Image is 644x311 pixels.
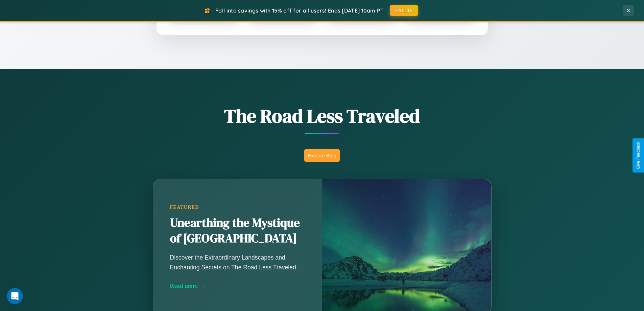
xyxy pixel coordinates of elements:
div: Give Feedback [636,142,641,169]
span: Fall into savings with 15% off for all users! Ends [DATE] 10am PT. [215,7,385,14]
p: Discover the Extraordinary Landscapes and Enchanting Secrets on The Road Less Traveled. [170,253,305,272]
h1: The Road Less Traveled [119,103,525,129]
button: Explore Blog [304,149,340,162]
h2: Unearthing the Mystique of [GEOGRAPHIC_DATA] [170,215,305,246]
iframe: Intercom live chat [7,288,23,304]
div: Featured [170,204,305,210]
div: Read more → [170,282,305,289]
button: FALL15 [390,5,418,16]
